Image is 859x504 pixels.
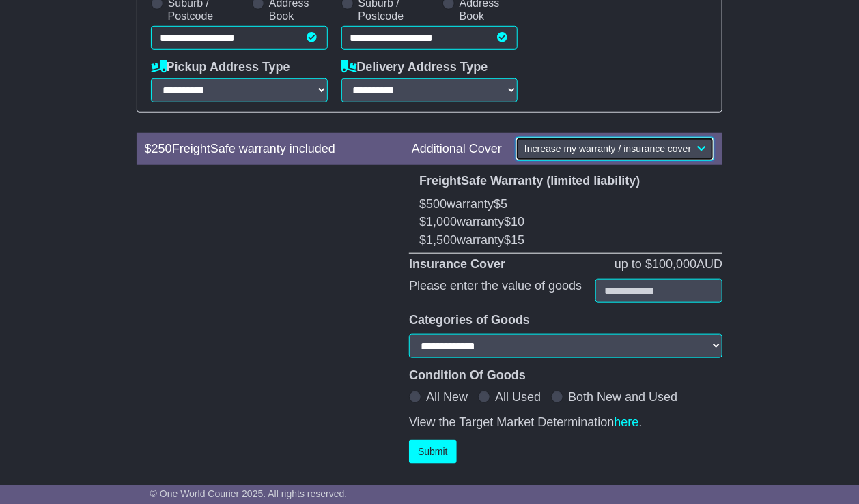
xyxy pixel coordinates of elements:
[494,197,507,211] span: $
[504,215,524,228] span: $
[409,257,505,271] b: Insurance Cover
[652,257,696,271] span: 100,000
[426,215,457,228] span: 1,000
[409,195,722,213] button: $500warranty$5
[511,215,524,228] span: 10
[501,197,507,211] span: 5
[150,488,348,499] span: © One World Courier 2025. All rights reserved.
[409,415,722,430] div: View the Target Market Determination .
[495,390,541,405] label: All Used
[402,279,589,303] div: Please enter the value of goods
[151,60,290,75] label: Pickup Address Type
[419,174,640,188] b: FreightSafe Warranty (limited liability)
[504,233,524,247] span: $
[341,60,488,75] label: Delivery Address Type
[608,257,729,272] div: up to $ AUD
[409,368,526,382] b: Condition Of Goods
[568,390,677,405] label: Both New and Used
[426,390,468,405] label: All New
[426,197,447,211] span: 500
[426,233,457,247] span: 1,500
[409,231,722,250] button: $1,500warranty$15
[409,213,722,232] button: $1,000warranty$10
[615,415,639,429] a: here
[405,142,509,157] div: Additional Cover
[511,233,524,247] span: 15
[152,142,172,155] span: 250
[516,137,714,161] button: Increase my warranty / insurance cover
[524,143,691,154] span: Increase my warranty / insurance cover
[409,313,530,327] b: Categories of Goods
[409,440,457,464] button: Submit
[138,142,405,157] div: $ FreightSafe warranty included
